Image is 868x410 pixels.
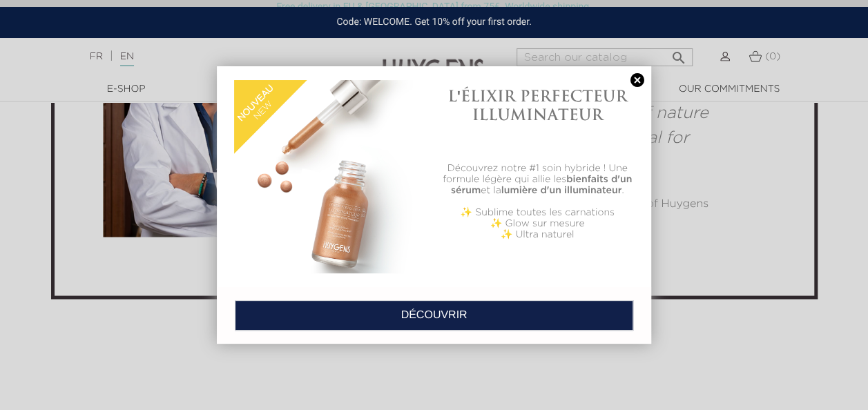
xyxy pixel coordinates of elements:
[441,87,634,124] h1: L'ÉLIXIR PERFECTEUR ILLUMINATEUR
[501,186,622,195] b: lumière d'un illuminateur
[441,229,634,240] p: ✨ Ultra naturel
[441,207,634,218] p: ✨ Sublime toutes les carnations
[441,163,634,196] p: Découvrez notre #1 soin hybride ! Une formule légère qui allie les et la .
[441,218,634,229] p: ✨ Glow sur mesure
[451,175,632,195] b: bienfaits d'un sérum
[235,300,633,331] a: DÉCOUVRIR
